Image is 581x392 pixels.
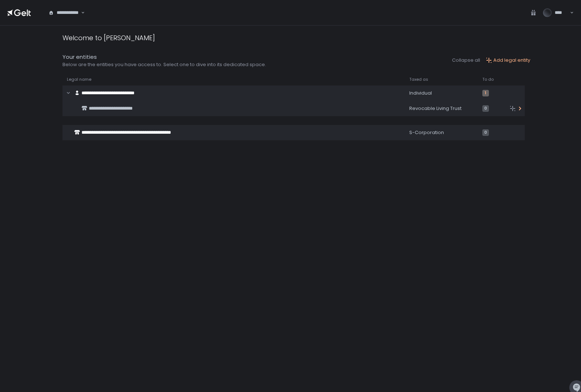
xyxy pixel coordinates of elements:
[67,77,91,82] span: Legal name
[482,105,489,112] span: 0
[486,57,530,64] button: Add legal entity
[452,57,480,64] button: Collapse all
[62,53,266,61] div: Your entities
[482,129,489,136] span: 0
[80,9,80,16] input: Search for option
[62,61,266,68] div: Below are the entities you have access to. Select one to dive into its dedicated space.
[409,90,474,96] div: Individual
[409,77,428,82] span: Taxed as
[482,77,494,82] span: To do
[62,33,155,43] div: Welcome to [PERSON_NAME]
[409,129,474,136] div: S-Corporation
[482,90,489,96] span: 1
[44,4,85,21] div: Search for option
[409,105,474,112] div: Revocable Living Trust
